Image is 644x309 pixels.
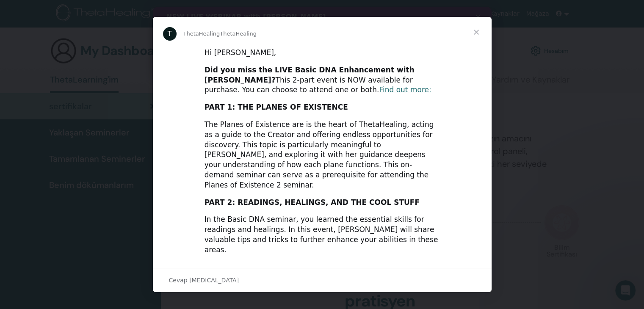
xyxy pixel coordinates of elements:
[220,30,257,37] span: ThetaHealing
[163,27,177,41] div: Profile image for ThetaHealing
[205,66,415,84] b: Did you miss the LIVE Basic DNA Enhancement with [PERSON_NAME]?
[205,48,440,58] div: Hi [PERSON_NAME],
[14,53,89,63] a: Reserve Your Spot ➜
[14,6,173,14] b: NEW LIVE WEBINAR with [PERSON_NAME]
[36,23,110,31] i: [DATE] 11:00 AM MST
[205,215,440,255] div: In the Basic DNA seminar, you learned the essential skills for readings and healings. In this eve...
[205,120,440,190] div: The Planes of Existence are is the heart of ThetaHealing, acting as a guide to the Creator and of...
[153,268,492,292] div: Sohbeti aç ve yanıtla
[169,275,239,286] span: Cevap [MEDICAL_DATA]
[183,30,220,37] span: ThetaHealing
[323,8,331,13] div: Kapat
[14,6,312,48] div: Join us The very first webinar dedicated entirely to the energy of — how to understand it, live i...
[14,14,210,22] b: CLARITY — Learn It. Know It. Live It. Create With It.
[205,103,348,111] b: PART 1: THE PLANES OF EXISTENCE
[205,198,420,207] b: PART 2: READINGS, HEALINGS, AND THE COOL STUFF
[461,17,492,47] span: Kapat
[379,86,431,94] a: Find out more:
[208,31,233,39] b: Clarity
[205,65,440,95] div: This 2-part event is NOW available for purchase. You can choose to attend one or both.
